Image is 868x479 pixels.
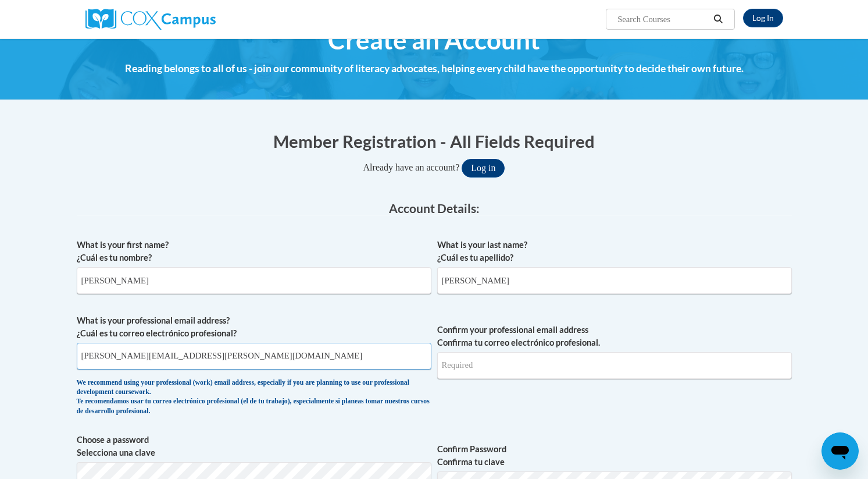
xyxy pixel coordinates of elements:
[462,159,505,178] button: Log in
[77,267,431,294] input: Metadata input
[77,343,431,370] input: Metadata input
[743,9,783,27] a: Log In
[77,61,792,76] h4: Reading belongs to all of us - join our community of literacy advocates, helping every child have...
[709,12,727,26] button: Search
[363,162,460,172] span: Already have an account?
[389,201,480,215] span: Account Details:
[437,443,792,469] label: Confirm Password Confirma tu clave
[77,434,431,459] label: Choose a password Selecciona una clave
[437,352,792,379] input: Required
[328,24,540,55] span: Create an Account
[77,314,431,340] label: What is your professional email address? ¿Cuál es tu correo electrónico profesional?
[616,12,709,26] input: Search Courses
[821,432,859,470] iframe: Button to launch messaging window
[437,324,792,349] label: Confirm your professional email address Confirma tu correo electrónico profesional.
[77,129,792,153] h1: Member Registration - All Fields Required
[85,9,216,30] img: Cox Campus
[77,378,431,417] div: We recommend using your professional (work) email address, especially if you are planning to use ...
[77,239,431,264] label: What is your first name? ¿Cuál es tu nombre?
[437,239,792,264] label: What is your last name? ¿Cuál es tu apellido?
[437,267,792,294] input: Metadata input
